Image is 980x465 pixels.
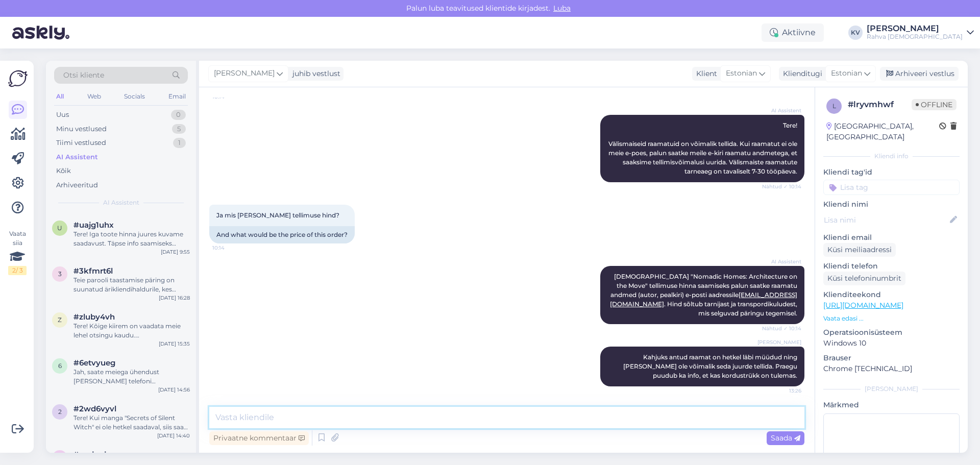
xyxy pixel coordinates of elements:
div: All [54,90,66,103]
span: u [57,224,62,232]
span: 3 [58,270,62,278]
div: And what would be the price of this order? [209,226,355,243]
span: AI Assistent [763,107,801,114]
a: [URL][DOMAIN_NAME] [823,301,903,310]
p: Operatsioonisüsteem [823,327,960,338]
div: [DATE] 16:28 [159,294,190,302]
div: Teie parooli taastamise päring on suunatud ärikliendihaldurile, kes võtab teiega peatselt ühendus... [73,276,190,294]
div: 1 [173,138,186,148]
p: Kliendi email [823,232,960,243]
div: Kliendi info [823,152,960,161]
span: Saada [771,433,800,443]
div: Vaata siia [8,229,27,275]
span: 10:14 [212,244,251,252]
span: 13:26 [763,387,801,395]
p: Brauser [823,353,960,363]
div: [PERSON_NAME] [823,384,960,394]
div: [DATE] 14:40 [157,432,190,439]
div: Arhiveeritud [56,180,98,190]
span: #6etvyueg [73,358,115,368]
span: [PERSON_NAME] [214,68,275,79]
span: Offline [912,99,957,110]
p: Vaata edasi ... [823,314,960,323]
p: Klienditeekond [823,289,960,300]
div: Jah, saate meiega ühendust [PERSON_NAME] telefoni [PERSON_NAME] numbril [PHONE_NUMBER] tööpäeviti... [73,368,190,386]
span: Nähtud ✓ 10:14 [762,183,801,190]
div: Arhiveeri vestlus [880,67,959,81]
span: Kahjuks antud raamat on hetkel läbi müüdud ning [PERSON_NAME] ole võimalik seda juurde tellida. P... [623,353,799,379]
div: Küsi telefoninumbrit [823,272,905,285]
div: Kõik [56,166,71,176]
p: Kliendi nimi [823,199,960,210]
input: Lisa nimi [824,214,948,226]
span: #uajg1uhx [73,221,114,230]
span: AI Assistent [103,198,139,207]
span: Ja mis [PERSON_NAME] tellimuse hind? [216,211,339,219]
div: [DATE] 15:35 [159,340,190,348]
p: Windows 10 [823,338,960,349]
span: Estonian [726,68,757,79]
span: #3kfmrt6l [73,266,113,276]
a: [PERSON_NAME]Rahva [DEMOGRAPHIC_DATA] [867,25,974,41]
span: Otsi kliente [63,70,104,81]
span: l [832,102,836,110]
span: AI Assistent [763,258,801,265]
p: Märkmed [823,400,960,410]
div: Web [85,90,103,103]
div: Email [166,90,188,103]
div: [DATE] 9:55 [161,248,190,256]
div: AI Assistent [56,152,98,162]
p: Kliendi telefon [823,261,960,272]
span: Estonian [831,68,862,79]
span: #xssjuoja [73,450,111,459]
span: 2 [58,408,62,415]
div: # lryvmhwf [848,99,912,111]
input: Lisa tag [823,180,960,195]
div: juhib vestlust [288,68,340,79]
div: Rahva [DEMOGRAPHIC_DATA] [867,33,963,41]
span: #zluby4vh [73,312,115,322]
span: 6 [58,362,62,370]
div: Klienditugi [779,68,822,79]
div: Socials [122,90,147,103]
p: Chrome [TECHNICAL_ID] [823,363,960,374]
div: Minu vestlused [56,124,107,134]
div: 0 [171,110,186,120]
div: Küsi meiliaadressi [823,243,896,257]
div: [DATE] 14:56 [158,386,190,394]
span: [PERSON_NAME] [757,338,801,346]
div: Tiimi vestlused [56,138,106,148]
div: [GEOGRAPHIC_DATA], [GEOGRAPHIC_DATA] [826,121,939,142]
div: Tere! Kui manga "Secrets of Silent Witch" ei ole hetkel saadaval, siis saate tootelehel [PERSON_N... [73,413,190,432]
div: [PERSON_NAME] [867,25,963,33]
img: Askly Logo [8,69,28,88]
div: Tere! Iga toote hinna juures kuvame saadavust. Täpse info saamiseks vajutage nupule „Saadavus kau... [73,230,190,248]
div: Privaatne kommentaar [209,431,309,445]
div: Uus [56,110,69,120]
div: 2 / 3 [8,266,27,275]
div: Tere! Kõige kiirem on vaadata meie lehel otsingu kaudu. [MEDICAL_DATA][PERSON_NAME] päises [PERSO... [73,322,190,340]
span: #2wd6vyvl [73,404,116,413]
div: 5 [172,124,186,134]
span: Luba [550,4,574,13]
span: [DEMOGRAPHIC_DATA] "Nomadic Homes: Architecture on the Move" tellimuse hinna saamiseks palun saat... [610,273,799,317]
div: KV [848,26,863,40]
div: Klient [692,68,717,79]
p: Kliendi tag'id [823,167,960,178]
div: Aktiivne [762,23,824,42]
span: z [58,316,62,324]
span: Nähtud ✓ 10:14 [762,325,801,332]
